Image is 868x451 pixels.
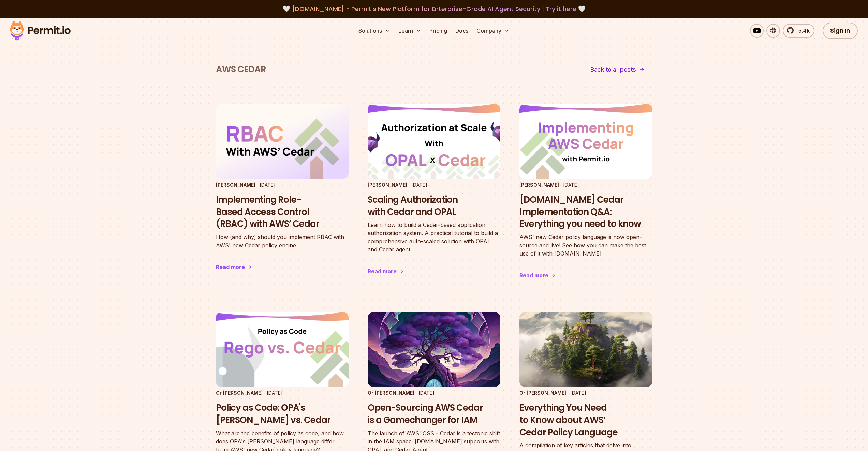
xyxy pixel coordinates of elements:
[216,181,255,188] p: [PERSON_NAME]
[368,194,500,218] h3: Scaling Authorization with Cedar and OPAL
[783,24,814,38] a: 5.4k
[368,390,414,396] p: Or [PERSON_NAME]
[546,4,576,13] a: Try it here
[570,390,586,396] time: [DATE]
[427,24,450,38] a: Pricing
[519,271,548,279] div: Read more
[16,4,852,14] div: 🤍 🤍
[519,194,652,230] h3: [DOMAIN_NAME] Cedar Implementation Q&A: Everything you need to know
[418,390,435,396] time: [DATE]
[519,402,652,438] h3: Everything You Need to Know about AWS’ Cedar Policy Language
[519,104,652,179] img: Permit.io Cedar Implementation Q&A: Everything you need to know
[368,181,407,188] p: [PERSON_NAME]
[519,104,652,293] a: Permit.io Cedar Implementation Q&A: Everything you need to know [PERSON_NAME][DATE][DOMAIN_NAME] ...
[411,182,427,188] time: [DATE]
[453,24,471,38] a: Docs
[216,104,349,179] img: Implementing Role-Based Access Control (RBAC) with AWS’ Cedar
[368,267,397,275] div: Read more
[823,23,858,39] a: Sign In
[267,390,283,396] time: [DATE]
[583,61,652,78] a: Back to all posts
[519,233,652,258] p: AWS' new Cedar policy language is now open-source and live! See how you can make the best use of ...
[519,312,652,387] img: Everything You Need to Know about AWS’ Cedar Policy Language
[216,63,266,76] h1: AWS Cedar
[368,402,500,426] h3: Open-Sourcing AWS Cedar is a Gamechanger for IAM
[396,24,424,38] button: Learn
[7,19,74,42] img: Permit logo
[216,390,263,396] p: Or [PERSON_NAME]
[216,233,349,249] p: How (and why) should you implement RBAC with AWS' new Cedar policy engine
[563,182,579,188] time: [DATE]
[216,104,349,285] a: Implementing Role-Based Access Control (RBAC) with AWS’ Cedar[PERSON_NAME][DATE]Implementing Role...
[356,24,393,38] button: Solutions
[474,24,512,38] button: Company
[368,104,500,179] img: Scaling Authorization with Cedar and OPAL
[794,27,810,35] span: 5.4k
[216,194,349,230] h3: Implementing Role-Based Access Control (RBAC) with AWS’ Cedar
[368,312,500,387] img: Open-Sourcing AWS Cedar is a Gamechanger for IAM
[292,4,576,13] span: [DOMAIN_NAME] - Permit's New Platform for Enterprise-Grade AI Agent Security |
[368,221,500,253] p: Learn how to build a Cedar-based application authorization system. A practical tutorial to build ...
[519,390,566,396] p: Or [PERSON_NAME]
[590,65,636,74] span: Back to all posts
[260,182,276,188] time: [DATE]
[216,402,349,426] h3: Policy as Code: OPA's [PERSON_NAME] vs. Cedar
[368,104,500,289] a: Scaling Authorization with Cedar and OPAL[PERSON_NAME][DATE]Scaling Authorization with Cedar and ...
[216,263,245,271] div: Read more
[519,181,559,188] p: [PERSON_NAME]
[216,312,349,387] img: Policy as Code: OPA's Rego vs. Cedar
